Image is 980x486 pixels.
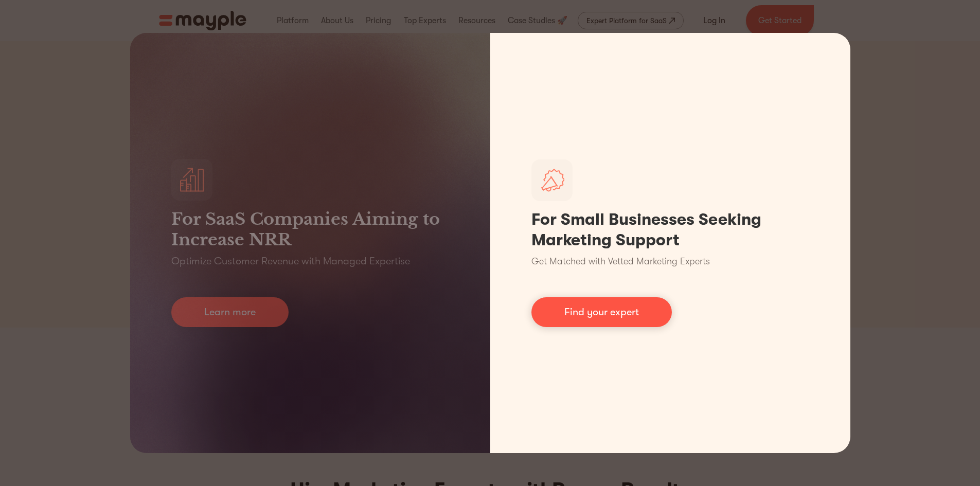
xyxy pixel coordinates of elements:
h3: For SaaS Companies Aiming to Increase NRR [171,209,449,250]
p: Get Matched with Vetted Marketing Experts [531,255,710,268]
a: Learn more [171,297,289,327]
p: Optimize Customer Revenue with Managed Expertise [171,254,410,268]
h1: For Small Businesses Seeking Marketing Support [531,209,809,250]
a: Find your expert [531,297,672,327]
